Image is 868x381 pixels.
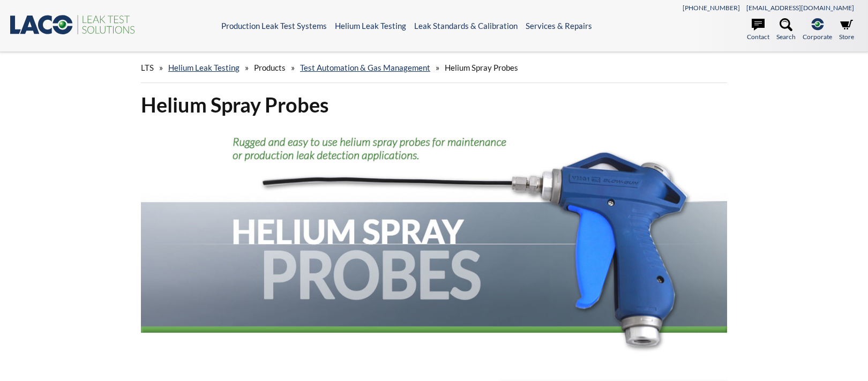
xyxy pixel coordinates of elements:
[141,53,727,83] div: » » » »
[776,18,796,42] a: Search
[335,21,406,31] a: Helium Leak Testing
[414,21,518,31] a: Leak Standards & Calibration
[168,63,240,72] a: Helium Leak Testing
[803,32,832,42] span: Corporate
[839,18,854,42] a: Store
[683,4,740,12] a: [PHONE_NUMBER]
[141,126,727,361] img: Helium Spray Probe header
[526,21,592,31] a: Services & Repairs
[445,63,518,72] span: Helium Spray Probes
[141,92,727,118] h1: Helium Spray Probes
[141,63,154,72] span: LTS
[746,4,854,12] a: [EMAIL_ADDRESS][DOMAIN_NAME]
[221,21,327,31] a: Production Leak Test Systems
[254,63,286,72] span: Products
[300,63,430,72] a: Test Automation & Gas Management
[747,18,769,42] a: Contact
